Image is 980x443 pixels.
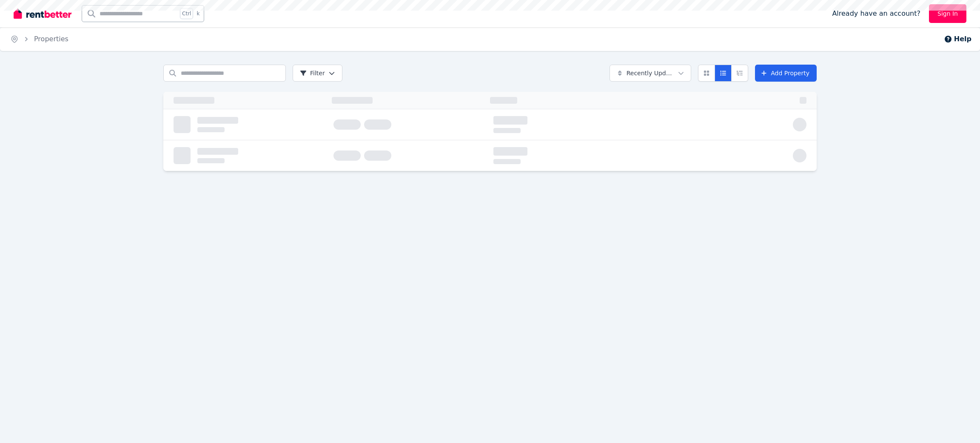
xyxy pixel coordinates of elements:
[715,65,732,82] button: Compact list view
[300,69,325,77] span: Filter
[627,69,675,77] span: Recently Updated
[755,65,817,82] a: Add Property
[929,4,966,23] a: Sign In
[731,65,748,82] button: Expanded list view
[610,65,691,82] button: Recently Updated
[34,35,68,43] a: Properties
[698,65,748,82] div: View options
[180,8,193,19] span: Ctrl
[197,10,199,17] span: k
[293,65,342,82] button: Filter
[698,65,715,82] button: Card view
[832,9,920,19] span: Already have an account?
[944,34,971,44] button: Help
[14,7,71,20] img: RentBetter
